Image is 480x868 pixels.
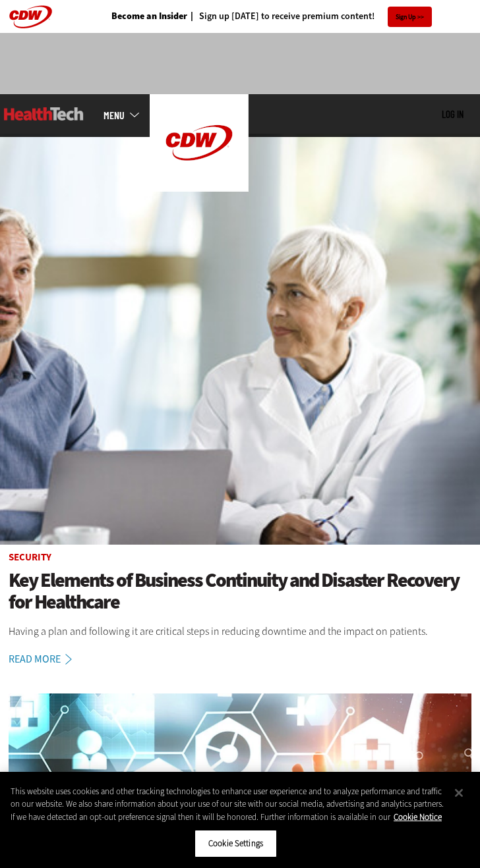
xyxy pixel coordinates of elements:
[442,109,464,121] div: User menu
[104,110,150,121] a: mobile-menu
[442,108,464,120] a: Log in
[388,7,432,27] a: Sign Up
[187,12,375,21] a: Sign up [DATE] to receive premium content!
[444,778,473,807] button: Close
[9,654,86,665] a: Read More
[9,623,472,640] p: Having a plan and following it are critical steps in reducing downtime and the impact on patients.
[4,107,84,121] img: Home
[9,570,472,613] a: Key Elements of Business Continuity and Disaster Recovery for Healthcare
[394,811,442,823] a: More information about your privacy
[9,551,51,564] a: Security
[195,830,277,857] button: Cookie Settings
[11,785,446,824] div: This website uses cookies and other tracking technologies to enhance user experience and to analy...
[111,12,187,21] a: Become an Insider
[150,181,249,195] a: CDW
[150,94,249,192] img: Home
